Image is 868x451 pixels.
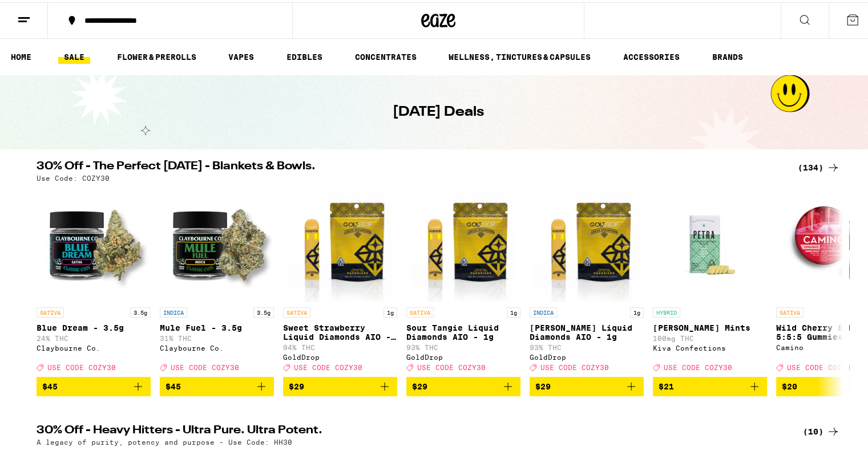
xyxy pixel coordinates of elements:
[37,422,784,436] h2: 30% Off - Heavy Hitters - Ultra Pure. Ultra Potent.
[223,48,260,62] a: VAPES
[406,185,520,375] a: Open page for Sour Tangie Liquid Diamonds AIO - 1g from GoldDrop
[289,380,304,389] span: $29
[530,321,644,339] p: [PERSON_NAME] Liquid Diamonds AIO - 1g
[283,321,397,339] p: Sweet Strawberry Liquid Diamonds AIO - 1g
[281,48,328,62] a: EDIBLES
[160,332,274,340] p: 31% THC
[417,361,486,369] span: USE CODE COZY30
[47,361,116,369] span: USE CODE COZY30
[798,159,840,172] a: (134)
[383,305,397,315] p: 1g
[803,422,840,436] a: (10)
[7,8,82,17] span: Hi. Need any help?
[287,185,393,299] img: GoldDrop - Sweet Strawberry Liquid Diamonds AIO - 1g
[160,185,274,375] a: Open page for Mule Fuel - 3.5g from Claybourne Co.
[410,185,516,299] img: GoldDrop - Sour Tangie Liquid Diamonds AIO - 1g
[37,375,151,394] button: Add to bag
[37,305,64,315] p: SATIVA
[653,332,767,340] p: 100mg THC
[160,375,274,394] button: Add to bag
[294,361,362,369] span: USE CODE COZY30
[406,305,434,315] p: SATIVA
[412,380,427,389] span: $29
[659,380,674,389] span: $21
[776,305,804,315] p: SATIVA
[540,361,609,369] span: USE CODE COZY30
[443,48,596,62] a: WELLNESS, TINCTURES & CAPSULES
[5,48,37,62] a: HOME
[111,48,202,62] a: FLOWER & PREROLLS
[653,342,767,350] div: Kiva Confections
[664,361,732,369] span: USE CODE COZY30
[37,172,110,180] p: Use Code: COZY30
[283,342,397,349] p: 94% THC
[406,351,520,359] div: GoldDrop
[630,305,644,315] p: 1g
[37,332,151,340] p: 24% THC
[393,100,484,120] h1: [DATE] Deals
[653,375,767,394] button: Add to bag
[349,48,422,62] a: CONCENTRATES
[530,351,644,359] div: GoldDrop
[37,185,151,375] a: Open page for Blue Dream - 3.5g from Claybourne Co.
[171,361,239,369] span: USE CODE COZY30
[283,305,310,315] p: SATIVA
[406,375,520,394] button: Add to bag
[617,48,685,62] a: ACCESSORIES
[253,305,274,315] p: 3.5g
[653,321,767,330] p: [PERSON_NAME] Mints
[535,380,551,389] span: $29
[283,351,397,359] div: GoldDrop
[653,185,767,299] img: Kiva Confections - Petra Moroccan Mints
[130,305,151,315] p: 3.5g
[37,342,151,350] div: Claybourne Co.
[782,380,797,389] span: $20
[160,321,274,330] p: Mule Fuel - 3.5g
[653,305,680,315] p: HYBRID
[160,185,274,299] img: Claybourne Co. - Mule Fuel - 3.5g
[406,321,520,339] p: Sour Tangie Liquid Diamonds AIO - 1g
[283,375,397,394] button: Add to bag
[534,185,639,299] img: GoldDrop - King Louis Liquid Diamonds AIO - 1g
[37,185,151,299] img: Claybourne Co. - Blue Dream - 3.5g
[160,342,274,350] div: Claybourne Co.
[37,436,292,444] p: A legacy of purity, potency and purpose - Use Code: HH30
[37,321,151,330] p: Blue Dream - 3.5g
[406,342,520,349] p: 93% THC
[653,185,767,375] a: Open page for Petra Moroccan Mints from Kiva Confections
[160,305,187,315] p: INDICA
[283,185,397,375] a: Open page for Sweet Strawberry Liquid Diamonds AIO - 1g from GoldDrop
[530,305,557,315] p: INDICA
[42,380,58,389] span: $45
[530,185,644,375] a: Open page for King Louis Liquid Diamonds AIO - 1g from GoldDrop
[165,380,181,389] span: $45
[706,48,749,62] a: BRANDS
[530,375,644,394] button: Add to bag
[37,159,784,172] h2: 30% Off - The Perfect [DATE] - Blankets & Bowls.
[787,361,855,369] span: USE CODE COZY30
[58,48,90,62] a: SALE
[507,305,520,315] p: 1g
[530,342,644,349] p: 93% THC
